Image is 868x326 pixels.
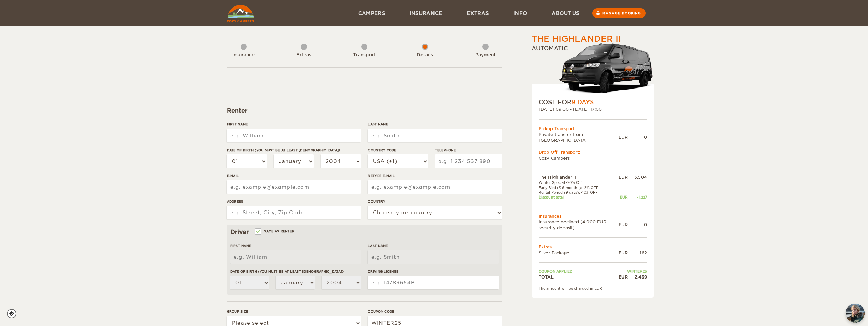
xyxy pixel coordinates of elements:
[539,190,619,195] td: Rental Period (9 days): -12% OFF
[539,185,619,190] td: Early Bird (3-6 months): -3% OFF
[227,206,361,219] input: e.g. Street, City, Zip Code
[539,195,619,200] td: Discount total
[846,304,865,323] button: chat-button
[256,230,260,234] input: Same as renter
[368,199,502,204] label: Country
[368,243,498,248] label: Last Name
[285,52,323,58] div: Extras
[539,269,619,274] td: Coupon applied
[227,199,361,204] label: Address
[539,213,647,219] td: Insurances
[571,99,594,106] span: 9 Days
[368,269,498,274] label: Driving License
[539,126,647,132] div: Pickup Transport:
[628,195,647,200] div: -1,227
[539,106,647,112] div: [DATE] 09:00 - [DATE] 17:00
[435,154,502,168] input: e.g. 1 234 567 890
[227,107,502,115] div: Renter
[227,148,361,153] label: Date of birth (You must be at least [DEMOGRAPHIC_DATA])
[539,250,619,256] td: Silver Package
[628,134,647,140] div: 0
[539,286,647,291] div: The amount will be charged in EUR
[227,129,361,142] input: e.g. William
[230,269,361,274] label: Date of birth (You must be at least [DEMOGRAPHIC_DATA])
[619,174,628,180] div: EUR
[227,180,361,194] input: e.g. example@example.com
[346,52,383,58] div: Transport
[628,274,647,280] div: 2,439
[628,174,647,180] div: 3,504
[227,309,361,314] label: Group size
[7,309,21,318] a: Cookie settings
[619,195,628,200] div: EUR
[539,274,619,280] td: TOTAL
[539,155,647,161] td: Cozy Campers
[592,8,646,18] a: Manage booking
[532,45,654,98] div: Automatic
[539,149,647,155] div: Drop Off Transport:
[619,269,647,274] td: WINTER25
[225,52,262,58] div: Insurance
[368,122,502,127] label: Last Name
[368,173,502,178] label: Retype E-mail
[368,148,428,153] label: Country Code
[628,250,647,256] div: 162
[619,274,628,280] div: EUR
[559,39,654,98] img: stor-langur-223.png
[230,250,361,264] input: e.g. William
[539,98,647,106] div: COST FOR
[230,228,499,236] div: Driver
[435,148,502,153] label: Telephone
[539,244,647,250] td: Extras
[619,134,628,140] div: EUR
[846,304,865,323] img: Freyja at Cozy Campers
[368,250,498,264] input: e.g. Smith
[539,180,619,185] td: Winter Special -20% Off
[368,180,502,194] input: e.g. example@example.com
[227,173,361,178] label: E-mail
[368,129,502,142] input: e.g. Smith
[539,174,619,180] td: The Highlander II
[619,222,628,228] div: EUR
[230,243,361,248] label: First Name
[256,228,295,234] label: Same as renter
[368,309,502,314] label: Coupon code
[539,219,619,231] td: Insurance declined (4.000 EUR security deposit)
[467,52,504,58] div: Payment
[628,222,647,228] div: 0
[227,122,361,127] label: First Name
[619,250,628,256] div: EUR
[227,5,254,22] img: Cozy Campers
[539,132,619,143] td: Private transfer from [GEOGRAPHIC_DATA]
[532,33,621,45] div: The Highlander II
[368,276,498,289] input: e.g. 14789654B
[406,52,444,58] div: Details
